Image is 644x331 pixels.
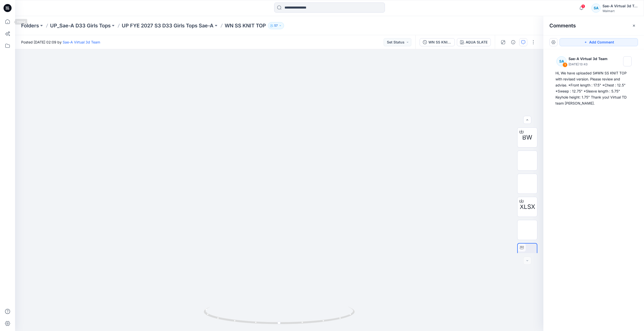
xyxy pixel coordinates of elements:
a: UP FYE 2027 S3 D33 Girls Tops Sae-A [122,22,214,29]
p: Sae-A Virtual 3d Team [569,56,609,62]
button: Details [509,38,517,46]
div: Walmart [602,9,638,13]
div: 1 [562,62,568,67]
div: AQUA SLATE [466,39,488,45]
div: SA [556,56,567,66]
div: WN SS KNIT TOP_REV1_FULL COLORWAYS [428,39,452,45]
p: 57 [274,23,278,28]
a: Sae-A Virtual 3d Team [63,40,100,44]
p: WN SS KNIT TOP [225,22,266,29]
p: [DATE] 13:43 [569,62,609,67]
button: WN SS KNIT TOP_REV1_FULL COLORWAYS [420,38,455,46]
a: UP_Sae-A D33 Girls Tops [50,22,111,29]
a: Folders [21,22,39,29]
div: Hi, We have uploaded S#WN SS KNIT TOP with revised version. Please review and advise. *Front leng... [555,70,632,106]
span: BW [522,133,532,142]
span: XLSX [520,202,535,211]
button: Add Comment [559,38,638,46]
div: Sae-A Virtual 3d Team [602,3,638,9]
span: 1 [581,4,585,8]
span: Posted [DATE] 02:09 by [21,39,100,45]
h2: Comments [549,23,576,29]
button: 57 [268,22,284,29]
div: SA [591,4,600,13]
button: AQUA SLATE [457,38,491,46]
